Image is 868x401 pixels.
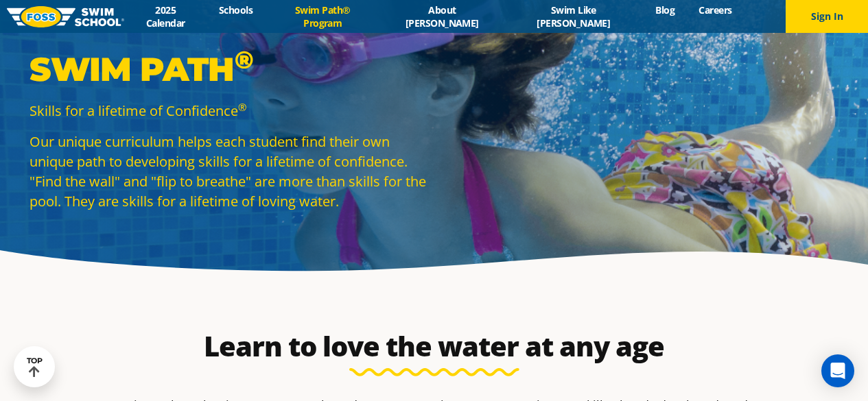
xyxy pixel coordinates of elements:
a: Careers [687,3,744,16]
sup: ® [238,100,246,114]
p: Our unique curriculum helps each student find their own unique path to developing skills for a li... [30,132,427,211]
a: Blog [644,3,687,16]
div: Open Intercom Messenger [821,354,854,387]
img: FOSS Swim School Logo [7,6,124,27]
h2: Learn to love the water at any age [110,330,758,363]
p: Swim Path [30,49,427,90]
a: Swim Like [PERSON_NAME] [504,3,644,29]
p: Skills for a lifetime of Confidence [30,101,427,121]
div: TOP [27,356,43,378]
a: Swim Path® Program [265,3,381,29]
a: Schools [207,3,265,16]
sup: ® [235,45,253,75]
a: About [PERSON_NAME] [381,3,504,29]
a: 2025 Calendar [124,3,207,29]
